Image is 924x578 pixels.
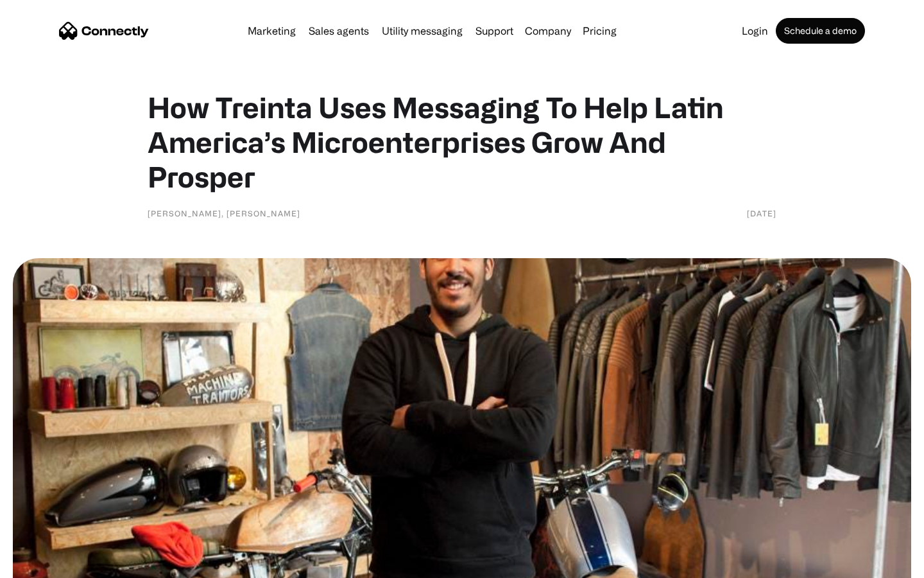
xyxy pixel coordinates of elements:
a: Sales agents [304,26,374,36]
aside: Language selected: English [13,556,77,574]
a: Marketing [243,26,301,36]
a: Utility messaging [377,26,468,36]
a: Schedule a demo [776,18,865,44]
ul: Language list [26,556,77,574]
a: Login [737,26,773,36]
div: Company [525,22,571,40]
div: [DATE] [747,207,776,220]
a: Pricing [577,26,622,36]
div: [PERSON_NAME], [PERSON_NAME] [148,207,300,220]
a: Support [470,26,518,36]
h1: How Treinta Uses Messaging To Help Latin America’s Microenterprises Grow And Prosper [148,90,776,194]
